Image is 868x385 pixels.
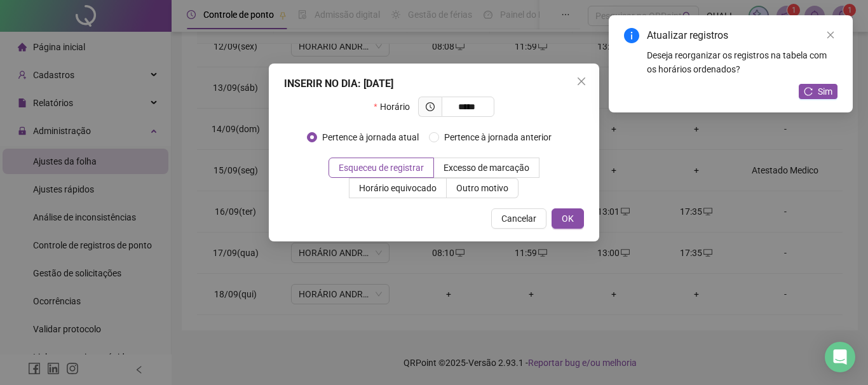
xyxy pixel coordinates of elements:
[804,87,813,96] span: reload
[571,71,592,91] button: Close
[647,48,837,76] div: Deseja reorganizar os registros na tabela com os horários ordenados?
[426,102,435,111] span: clock-circle
[818,84,832,98] span: Sim
[444,163,529,173] span: Excesso de marcação
[552,208,584,229] button: OK
[284,76,584,91] div: INSERIR NO DIA : [DATE]
[359,183,437,193] span: Horário equivocado
[439,130,557,144] span: Pertence à jornada anterior
[339,163,424,173] span: Esqueceu de registrar
[501,212,536,226] span: Cancelar
[799,84,837,99] button: Sim
[562,212,574,226] span: OK
[491,208,546,229] button: Cancelar
[317,130,424,144] span: Pertence à jornada atual
[825,342,855,372] div: Open Intercom Messenger
[456,183,508,193] span: Outro motivo
[647,28,837,43] div: Atualizar registros
[576,76,587,86] span: close
[824,28,837,42] a: Close
[624,28,639,43] span: info-circle
[374,97,417,117] label: Horário
[826,30,835,39] span: close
